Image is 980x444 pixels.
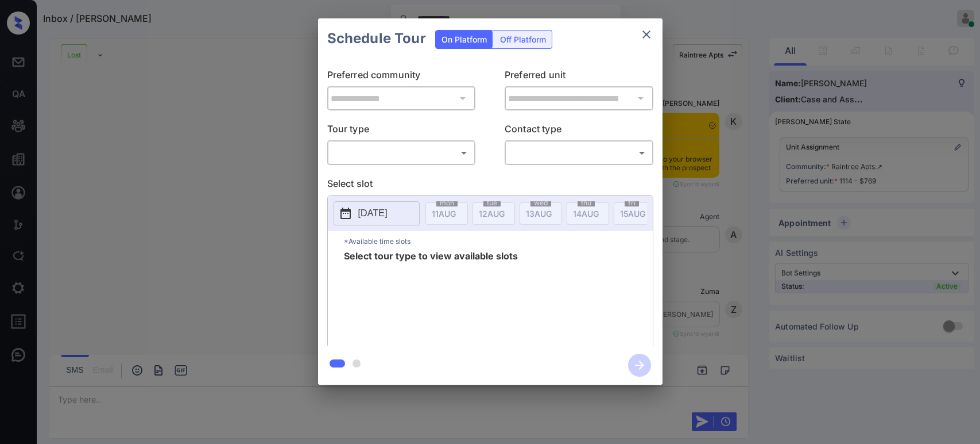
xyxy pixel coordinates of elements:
button: close [635,23,658,46]
p: *Available time slots [344,231,653,251]
p: [DATE] [358,206,388,220]
div: On Platform [436,30,493,48]
p: Preferred community [327,68,476,86]
button: [DATE] [334,201,420,225]
p: Select slot [327,177,653,195]
p: Contact type [505,122,653,140]
span: Select tour type to view available slots [344,251,518,343]
p: Tour type [327,122,476,140]
p: Preferred unit [505,68,653,86]
div: Off Platform [494,30,552,48]
h2: Schedule Tour [318,18,435,59]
